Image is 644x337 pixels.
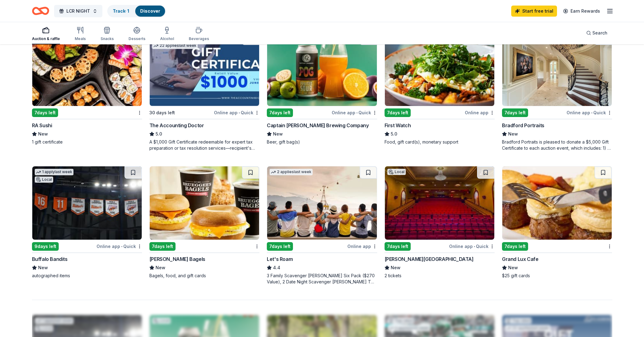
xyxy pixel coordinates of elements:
div: Online app Quick [449,242,495,250]
a: Image for Engeman TheaterLocal7days leftOnline app•Quick[PERSON_NAME][GEOGRAPHIC_DATA]New2 tickets [385,166,495,279]
div: Local [35,177,53,183]
img: Image for Buffalo Bandits [32,166,142,240]
span: New [391,264,401,271]
span: New [38,264,48,271]
div: 22 applies last week [152,43,198,49]
div: 7 days left [385,108,411,117]
div: Grand Lux Cafe [502,255,538,263]
div: 7 days left [267,242,293,251]
div: 1 apply last week [35,169,73,175]
button: Snacks [101,24,114,44]
img: Image for Bradford Portraits [502,33,612,106]
div: Local [387,169,406,175]
div: $25 gift cards [502,273,612,279]
div: [PERSON_NAME][GEOGRAPHIC_DATA] [385,255,474,263]
div: Captain [PERSON_NAME] Brewing Company [267,122,369,129]
a: Image for Let's Roam2 applieslast week7days leftOnline appLet's Roam4.43 Family Scavenger [PERSON... [267,166,377,285]
span: 4.4 [273,264,280,271]
span: New [38,130,48,138]
div: Snacks [101,36,114,41]
div: Meals [75,36,86,41]
img: Image for Engeman Theater [385,166,494,240]
span: Search [592,29,607,37]
a: Image for First Watch7days leftOnline appFirst Watch5.0Food, gift card(s), monetary support [385,32,495,145]
div: Online app Quick [97,242,142,250]
div: Desserts [128,36,145,41]
div: 3 Family Scavenger [PERSON_NAME] Six Pack ($270 Value), 2 Date Night Scavenger [PERSON_NAME] Two ... [267,273,377,285]
div: Beverages [189,36,209,41]
img: Image for Captain Lawrence Brewing Company [267,33,377,106]
div: Bradford Portraits [502,122,544,129]
div: Food, gift card(s), monetary support [385,139,495,145]
div: Bagels, food, and gift cards [149,273,259,279]
span: New [156,264,165,271]
span: New [273,130,283,138]
img: Image for Bruegger's Bagels [150,166,259,240]
span: • [239,110,240,115]
div: 9 days left [32,242,59,251]
div: Online app Quick [567,109,612,116]
a: Earn Rewards [559,6,604,17]
a: Image for RA Sushi1 applylast week7days leftRA SushiNew1 gift certificate [32,32,142,145]
div: Auction & raffle [32,36,60,41]
button: Meals [75,24,86,44]
div: Online app [347,242,377,250]
span: • [121,244,122,249]
img: Image for First Watch [385,33,494,106]
div: Alcohol [160,36,174,41]
div: 1 gift certificate [32,139,142,145]
a: Start free trial [511,6,557,17]
div: First Watch [385,122,411,129]
a: Home [32,4,49,18]
button: Auction & raffle [32,24,60,44]
div: Let's Roam [267,255,293,263]
span: 5.0 [391,130,397,138]
div: RA Sushi [32,122,52,129]
a: Image for Captain Lawrence Brewing CompanyLocal7days leftOnline app•QuickCaptain [PERSON_NAME] Br... [267,32,377,145]
div: 2 applies last week [270,169,313,175]
img: Image for Grand Lux Cafe [502,166,612,240]
div: Online app Quick [332,109,377,116]
button: Desserts [128,24,145,44]
span: 5.0 [156,130,162,138]
div: 7 days left [385,242,411,251]
div: Buffalo Bandits [32,255,68,263]
div: 7 days left [502,108,528,117]
button: LCR NIGHT [54,5,102,17]
span: • [356,110,358,115]
div: 7 days left [32,108,58,117]
button: Search [581,27,612,39]
div: 7 days left [149,242,176,251]
span: • [591,110,593,115]
button: Alcohol [160,24,174,44]
a: Image for The Accounting DoctorTop rated22 applieslast week30 days leftOnline app•QuickThe Accoun... [149,32,259,151]
span: • [474,244,475,249]
button: Beverages [189,24,209,44]
div: Online app Quick [214,109,259,116]
a: Track· 1 [113,8,129,14]
span: New [508,130,518,138]
div: autographed items [32,273,142,279]
a: Image for Bradford Portraits28 applieslast week7days leftOnline app•QuickBradford PortraitsNewBra... [502,32,612,151]
div: [PERSON_NAME] Bagels [149,255,205,263]
span: New [508,264,518,271]
a: Discover [140,8,160,14]
img: Image for Let's Roam [267,166,377,240]
div: Beer, gift bag(s) [267,139,377,145]
div: 7 days left [267,108,293,117]
img: Image for RA Sushi [32,33,142,106]
div: A $1,000 Gift Certificate redeemable for expert tax preparation or tax resolution services—recipi... [149,139,259,151]
div: Online app [465,109,495,116]
button: Track· 1Discover [107,5,166,17]
img: Image for The Accounting Doctor [150,33,259,106]
div: 30 days left [149,109,175,116]
a: Image for Grand Lux Cafe7days leftGrand Lux CafeNew$25 gift cards [502,166,612,279]
div: The Accounting Doctor [149,122,204,129]
div: Bradford Portraits is pleased to donate a $5,000 Gift Certificate to each auction event, which in... [502,139,612,151]
div: 7 days left [502,242,528,251]
span: LCR NIGHT [66,7,90,15]
a: Image for Buffalo Bandits1 applylast weekLocal9days leftOnline app•QuickBuffalo BanditsNewautogra... [32,166,142,279]
a: Image for Bruegger's Bagels7days left[PERSON_NAME] BagelsNewBagels, food, and gift cards [149,166,259,279]
div: 2 tickets [385,273,495,279]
